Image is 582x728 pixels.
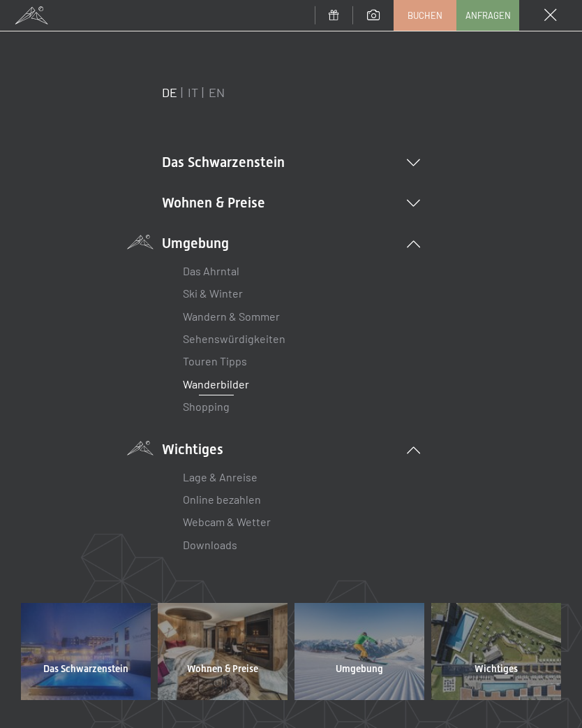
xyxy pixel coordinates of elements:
[183,264,239,277] a: Das Ahrntal
[162,85,177,100] a: DE
[183,400,230,413] a: Shopping
[183,515,271,528] a: Webcam & Wetter
[475,662,518,676] span: Wichtiges
[183,310,280,323] a: Wandern & Sommer
[183,286,243,300] a: Ski & Winter
[394,1,456,30] a: Buchen
[154,603,291,700] a: Wohnen & Preise Alle Wanderbilder des Hotel Schwarzenstein ansehen
[183,332,285,345] a: Sehenswürdigkeiten
[183,377,249,391] a: Wanderbilder
[336,662,383,676] span: Umgebung
[187,662,258,676] span: Wohnen & Preise
[209,85,225,100] a: EN
[188,85,198,100] a: IT
[183,354,247,367] a: Touren Tipps
[465,9,511,22] span: Anfragen
[17,603,154,700] a: Das Schwarzenstein Alle Wanderbilder des Hotel Schwarzenstein ansehen
[183,538,237,551] a: Downloads
[408,9,442,22] span: Buchen
[43,662,128,676] span: Das Schwarzenstein
[183,493,261,506] a: Online bezahlen
[183,470,258,483] a: Lage & Anreise
[428,603,565,700] a: Wichtiges Alle Wanderbilder des Hotel Schwarzenstein ansehen
[291,603,428,700] a: Umgebung Alle Wanderbilder des Hotel Schwarzenstein ansehen
[457,1,518,30] a: Anfragen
